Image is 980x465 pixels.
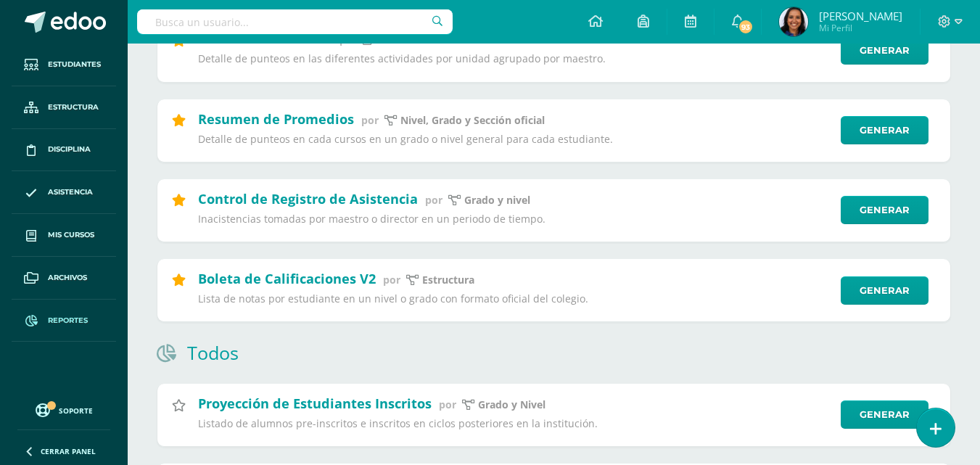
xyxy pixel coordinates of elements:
h2: Control de Registro de Asistencia [198,190,418,207]
a: Generar [841,400,928,429]
p: Inacistencias tomadas por maestro o director en un periodo de tiempo. [198,213,831,226]
h2: Proyección de Estudiantes Inscritos [198,395,432,412]
span: Mis cursos [48,229,94,241]
span: Soporte [59,406,93,416]
p: Listado de alumnos pre-inscritos e inscritos en ciclos posteriores en la institución. [198,417,831,430]
a: Estudiantes [12,44,116,86]
a: Generar [841,276,928,305]
span: Reportes [48,315,88,326]
h2: Boleta de Calificaciones V2 [198,270,376,287]
span: Estructura [48,102,99,113]
span: por [425,193,442,207]
h2: Resumen de Promedios [198,110,354,128]
a: Soporte [17,400,110,419]
span: por [383,273,400,287]
p: Grado y Nivel [478,398,545,411]
p: Estructura [422,273,474,287]
a: Estructura [12,86,116,129]
p: Detalle de punteos en las diferentes actividades por unidad agrupado por maestro. [198,52,831,65]
img: 3b703350f2497ad9bfe111adebf37143.png [779,7,808,36]
input: Busca un usuario... [137,9,453,34]
span: Archivos [48,272,87,284]
span: [PERSON_NAME] [819,9,902,23]
h1: Todos [187,340,239,365]
a: Disciplina [12,129,116,172]
span: Estudiantes [48,59,101,70]
span: Cerrar panel [41,446,96,456]
span: Mi Perfil [819,22,902,34]
a: Asistencia [12,171,116,214]
a: Mis cursos [12,214,116,257]
span: Disciplina [48,144,91,155]
p: grado y nivel [464,194,530,207]
span: 93 [738,19,754,35]
span: Asistencia [48,186,93,198]
p: Nivel, Grado y Sección oficial [400,114,545,127]
a: Archivos [12,257,116,300]
span: por [361,113,379,127]
p: Lista de notas por estudiante en un nivel o grado con formato oficial del colegio. [198,292,831,305]
p: Detalle de punteos en cada cursos en un grado o nivel general para cada estudiante. [198,133,831,146]
span: por [439,398,456,411]
a: Reportes [12,300,116,342]
a: Generar [841,116,928,144]
a: Generar [841,36,928,65]
a: Generar [841,196,928,224]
